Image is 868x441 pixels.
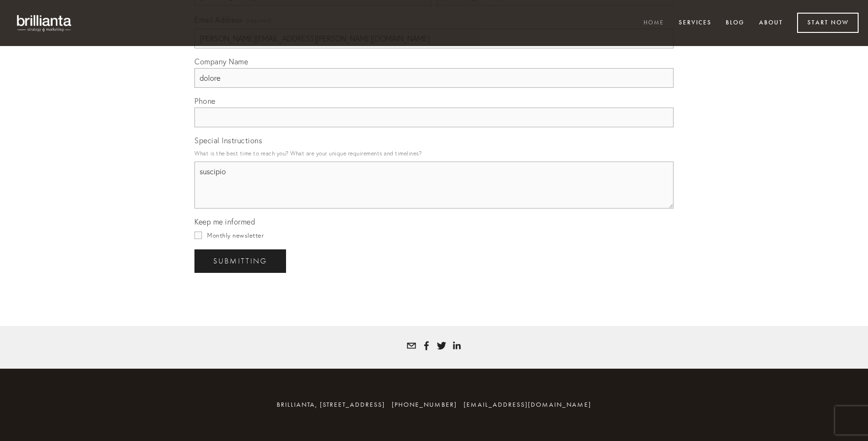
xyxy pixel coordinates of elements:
[437,341,446,350] a: Tatyana White
[194,57,248,66] span: Company Name
[213,257,267,265] span: Submitting
[673,15,718,31] a: Services
[422,341,431,350] a: Tatyana Bolotnikov White
[194,96,216,106] span: Phone
[407,341,416,350] a: tatyana@brillianta.com
[207,232,263,239] span: Monthly newsletter
[277,401,385,409] span: brillianta, [STREET_ADDRESS]
[753,15,789,31] a: About
[194,249,286,273] button: SubmittingSubmitting
[194,217,255,226] span: Keep me informed
[194,136,262,145] span: Special Instructions
[720,15,751,31] a: Blog
[9,9,80,37] img: brillianta - research, strategy, marketing
[797,13,859,33] a: Start Now
[194,232,202,239] input: Monthly newsletter
[452,341,461,350] a: Tatyana White
[464,401,591,409] a: [EMAIL_ADDRESS][DOMAIN_NAME]
[194,162,674,209] textarea: suscipio
[637,15,670,31] a: Home
[194,147,674,160] p: What is the best time to reach you? What are your unique requirements and timelines?
[392,401,457,409] span: [PHONE_NUMBER]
